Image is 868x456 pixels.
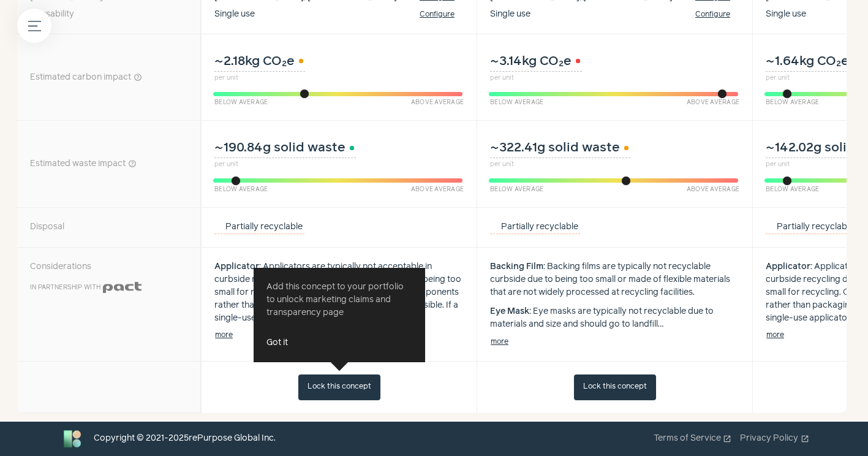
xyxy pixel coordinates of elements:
div: Estimated waste impact [17,121,201,207]
span: Above Average [687,98,739,107]
small: per unit [214,160,356,170]
strong: Backing Film : [490,262,545,271]
span: Above Average [411,185,464,194]
button: more [766,331,793,340]
small: per unit [214,74,305,83]
img: Pact [100,282,142,294]
div: Single use [214,8,255,21]
button: help_outline [134,71,142,84]
a: Privacy Policyopen_in_new [740,432,809,445]
p: Add this concept to your portfolio to unlock marketing claims and transparency page [266,281,412,319]
span: Below Average [766,185,819,194]
button: Lock this concept [574,374,656,400]
span: Below Average [490,185,543,194]
button: Got it [266,336,288,349]
small: per unit [766,74,859,83]
span: ~3.14kg CO₂e [490,51,582,72]
strong: Eye Mask : [490,307,531,316]
button: Lock this concept [298,374,380,400]
span: ~2.18kg CO₂e [214,51,305,72]
div: Backing films are typically not recyclable curbside due to being too small or made of flexible ma... [490,260,739,299]
span: ~322.41g solid waste [490,138,630,158]
img: Bluebird logo [59,426,85,452]
div: Disposal [17,208,201,248]
span: ~1.64kg CO₂e [766,51,859,72]
div: Single use [766,8,806,21]
span: ~190.84g solid waste [214,138,356,158]
button: Configure [410,10,464,19]
span: Below Average [490,98,543,107]
div: Partially recyclable [766,221,856,234]
p: in partnership with [30,282,187,294]
span: Above Average [687,185,739,194]
span: Below Average [766,98,819,107]
div: Estimated carbon impact [17,34,201,121]
span: Above Average [411,98,464,107]
div: Eye masks are typically not recyclable due to materials and size and should go to landfill … [490,305,739,331]
span: Below Average [214,185,268,194]
div: Partially recyclable [214,221,304,234]
button: more [490,338,518,346]
div: Applicators are typically not acceptable in curbside recycling due to having mixed materials or b... [214,260,464,325]
span: Below Average [214,98,268,107]
button: Configure [686,10,739,19]
small: per unit [490,160,630,170]
button: help_outline [128,158,137,170]
div: Single use [490,8,530,21]
span: open_in_new [723,435,731,443]
div: Considerations [17,248,201,362]
a: Terms of Serviceopen_in_new [654,432,732,445]
div: Copyright © 2021- 2025 rePurpose Global Inc. [94,432,276,445]
div: Partially recyclable [490,221,580,234]
small: per unit [490,74,582,83]
strong: Applicator : [214,262,261,271]
span: open_in_new [801,435,809,443]
div: Reusability [17,6,201,35]
button: more [214,331,242,340]
strong: Applicator : [766,262,812,271]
